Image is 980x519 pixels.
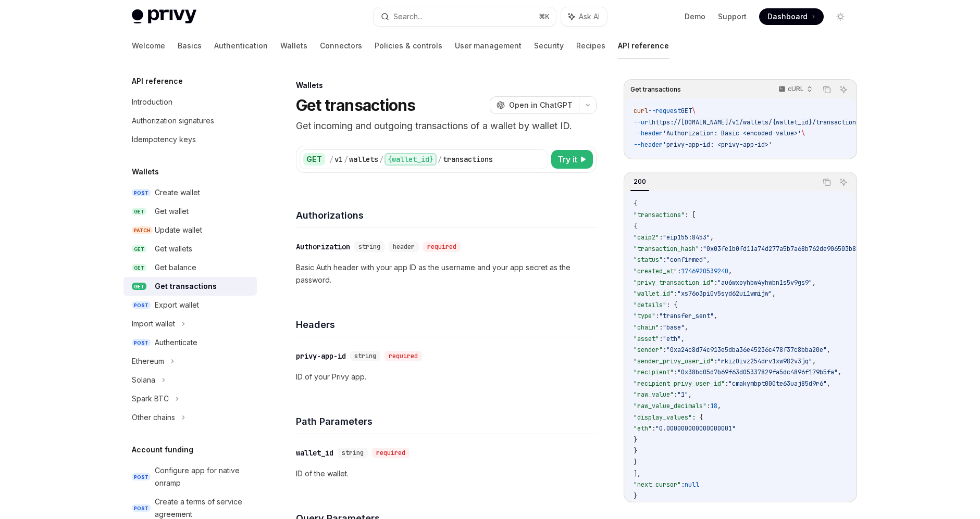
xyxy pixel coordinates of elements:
[132,444,193,456] h5: Account funding
[618,33,669,58] a: API reference
[634,357,714,365] span: "sender_privy_user_id"
[634,402,706,410] span: "raw_value_decimals"
[123,93,257,111] a: Introduction
[123,111,257,130] a: Authorization signatures
[648,107,681,115] span: --request
[634,323,659,332] span: "chain"
[132,283,146,290] span: GET
[296,208,597,222] h4: Authorizations
[714,312,717,320] span: ,
[132,226,153,234] span: PATCH
[576,33,605,58] a: Recipes
[681,267,728,275] span: 1746920539240
[132,208,146,216] span: GET
[663,129,801,137] span: 'Authorization: Basic <encoded-value>'
[296,448,333,458] div: wallet_id
[685,323,688,332] span: ,
[393,243,415,251] span: header
[132,374,155,386] div: Solana
[393,10,423,23] div: Search...
[296,96,416,115] h1: Get transactions
[280,33,307,58] a: Wallets
[634,390,674,399] span: "raw_value"
[681,107,692,115] span: GET
[666,346,827,354] span: "0xa24c8d74c913e5dba36e45236c478f37c8bba20e"
[634,379,725,388] span: "recipient_privy_user_id"
[374,7,556,26] button: Search...⌘K
[837,83,850,96] button: Ask AI
[634,492,637,500] span: }
[123,333,257,352] a: POSTAuthenticate
[655,312,659,320] span: :
[132,115,214,127] div: Authorization signatures
[788,85,804,93] p: cURL
[634,346,663,354] span: "sender"
[329,154,333,164] div: /
[652,118,860,126] span: https://[DOMAIN_NAME]/v1/wallets/{wallet_id}/transactions
[674,368,677,376] span: :
[132,411,175,424] div: Other chains
[296,467,597,480] p: ID of the wallet.
[634,368,674,376] span: "recipient"
[551,150,593,169] button: Try it
[132,9,196,24] img: light logo
[714,279,717,287] span: :
[837,175,850,189] button: Ask AI
[663,346,666,354] span: :
[155,464,251,489] div: Configure app for native onramp
[132,318,175,330] div: Import wallet
[685,11,705,22] a: Demo
[692,413,703,422] span: : {
[706,402,710,410] span: :
[634,267,677,275] span: "created_at"
[375,33,442,58] a: Policies & controls
[659,233,663,242] span: :
[384,153,437,166] div: {wallet_id}
[155,224,202,236] div: Update wallet
[132,393,169,405] div: Spark BTC
[372,448,410,458] div: required
[630,175,649,188] div: 200
[663,323,685,332] span: "base"
[490,96,579,114] button: Open in ChatGPT
[703,245,951,253] span: "0x03fe1b0fd11a74d277a5b7a68b762de906503b82cbce2fc791250fd2b77cf137"
[303,153,325,166] div: GET
[728,267,732,275] span: ,
[155,261,196,274] div: Get balance
[123,221,257,239] a: PATCHUpdate wallet
[659,312,714,320] span: "transfer_sent"
[634,424,652,433] span: "eth"
[630,85,681,94] span: Get transactions
[677,390,688,399] span: "1"
[634,335,659,343] span: "asset"
[634,245,699,253] span: "transaction_hash"
[634,141,663,149] span: --header
[509,100,573,110] span: Open in ChatGPT
[438,154,442,164] div: /
[634,199,637,208] span: {
[123,183,257,202] a: POSTCreate wallet
[838,368,841,376] span: ,
[634,256,663,264] span: "status"
[296,318,597,332] h4: Headers
[725,379,728,388] span: :
[132,339,151,347] span: POST
[717,279,812,287] span: "au6wxoyhbw4yhwbn1s5v9gs9"
[132,33,165,58] a: Welcome
[123,130,257,149] a: Idempotency keys
[728,379,827,388] span: "cmakymbpt000te63uaj85d9r6"
[634,480,681,489] span: "next_cursor"
[534,33,564,58] a: Security
[296,242,350,252] div: Authorization
[634,129,663,137] span: --header
[634,447,637,455] span: }
[706,256,710,264] span: ,
[685,211,696,219] span: : [
[354,352,376,360] span: string
[296,371,597,383] p: ID of your Privy app.
[132,355,164,368] div: Ethereum
[296,80,597,91] div: Wallets
[132,133,196,146] div: Idempotency keys
[634,233,659,242] span: "caip2"
[123,239,257,258] a: GETGet wallets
